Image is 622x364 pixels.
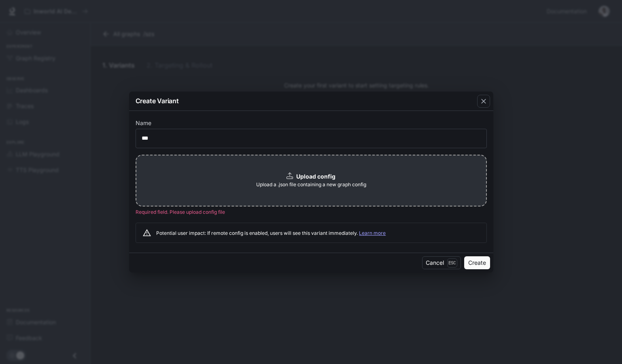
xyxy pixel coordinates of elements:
p: Name [136,120,151,126]
span: Potential user impact: If remote config is enabled, users will see this variant immediately. [156,230,386,236]
p: Create Variant [136,96,179,106]
b: Upload config [296,173,335,180]
p: Esc [447,258,457,267]
span: Required field. Please upload config file [136,209,225,215]
a: Learn more [359,230,386,236]
button: CancelEsc [422,256,461,269]
button: Create [464,256,490,269]
span: Upload a .json file containing a new graph config [256,181,366,189]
